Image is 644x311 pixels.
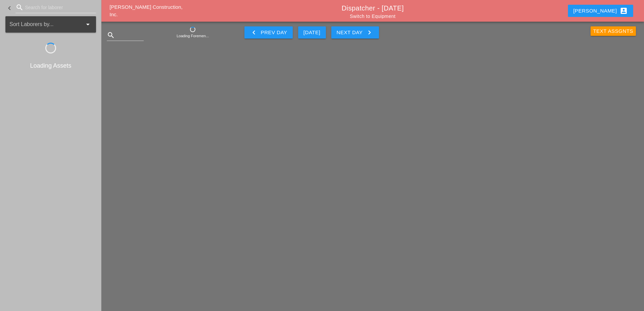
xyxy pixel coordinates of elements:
[350,14,396,19] a: Switch to Equipment
[25,2,87,13] input: Search for laborer
[107,31,115,39] i: search
[304,29,320,37] div: [DATE]
[298,26,326,39] button: [DATE]
[573,7,628,15] div: [PERSON_NAME]
[250,28,258,37] i: keyboard_arrow_left
[5,61,96,70] div: Loading Assets
[152,33,234,39] div: Loading Foremen...
[568,5,633,17] button: [PERSON_NAME]
[593,27,634,35] div: Text Assgnts
[16,3,24,12] i: search
[331,26,379,39] button: Next Day
[591,26,636,36] button: Text Assgnts
[365,28,374,37] i: keyboard_arrow_right
[250,28,287,37] div: Prev Day
[110,4,183,18] a: [PERSON_NAME] Construction, Inc.
[342,4,404,12] a: Dispatcher - [DATE]
[84,20,92,28] i: arrow_drop_down
[337,28,374,37] div: Next Day
[5,4,14,12] i: keyboard_arrow_left
[244,26,292,39] button: Prev Day
[620,7,628,15] i: account_box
